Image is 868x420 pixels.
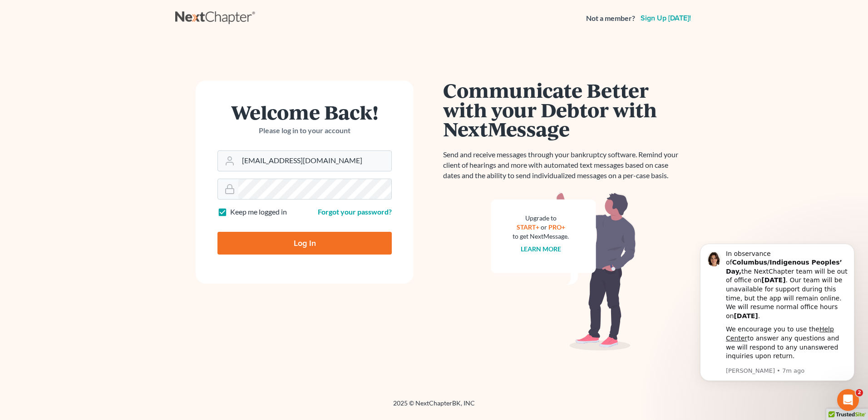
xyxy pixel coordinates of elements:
span: 2 [856,389,863,396]
strong: Not a member? [586,13,635,24]
a: Sign up [DATE]! [639,15,693,22]
img: nextmessage_bg-59042aed3d76b12b5cd301f8e5b87938c9018125f34e5fa2b7a6b67550977c72.svg [491,192,636,351]
p: Please log in to your account [217,125,392,136]
iframe: Intercom live chat [837,389,859,411]
a: Learn more [521,245,561,253]
h1: Welcome Back! [217,102,392,122]
input: Log In [217,232,392,255]
input: Email Address [238,151,391,171]
div: Upgrade to [513,214,569,223]
p: Send and receive messages through your bankruptcy software. Remind your client of hearings and mo... [443,150,684,181]
span: or [541,223,547,231]
a: Forgot your password? [318,207,392,216]
div: to get NextMessage. [513,232,569,241]
a: PRO+ [548,223,565,231]
div: 2025 © NextChapterBK, INC [175,399,693,415]
label: Keep me logged in [230,207,287,217]
iframe: Intercom notifications message [686,241,868,415]
a: START+ [517,223,539,231]
h1: Communicate Better with your Debtor with NextMessage [443,80,684,139]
